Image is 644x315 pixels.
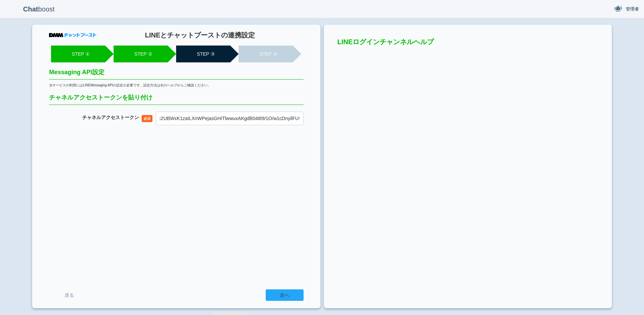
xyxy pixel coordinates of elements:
img: User Image [614,4,622,13]
h2: Messaging API設定 [49,69,303,80]
a: 戻る [49,289,90,302]
li: STEP ① [51,46,105,62]
div: 当サービスの利用にはLINEMessaging APIの設定が必要です。設定方法は右のヘルプからご確認ください。 [49,83,303,88]
p: boost [5,1,73,18]
li: STEP ② [114,46,168,62]
b: Chat [23,5,38,13]
span: 必須 [142,115,152,122]
li: STEP ③ [176,46,230,62]
h3: LINEログインチャンネルヘルプ [331,38,605,49]
h1: LINEとチャットブーストの連携設定 [96,31,303,39]
span: 管理者 [626,6,639,12]
input: xxxxxx [156,112,303,125]
label: チャネル アクセストークン [82,115,139,120]
h2: チャネルアクセストークンを貼り付け [49,94,303,105]
li: STEP ④ [239,46,293,62]
img: DMMチャットブースト [49,33,96,37]
input: 次へ [266,289,304,301]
